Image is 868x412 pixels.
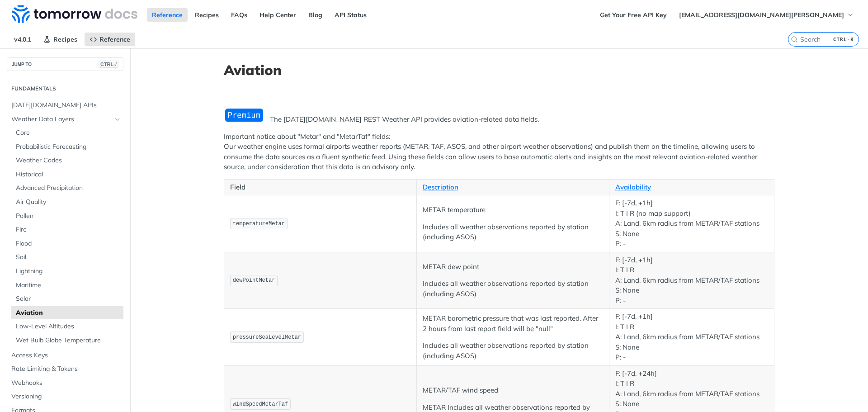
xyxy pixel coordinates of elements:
[615,198,768,249] p: F: [-7d, +1h] I: T I R (no map support) A: Land, 6km radius from METAR/TAF stations S: None P: -
[16,156,121,165] span: Weather Codes
[233,401,288,407] span: windSpeedMetarTaf
[7,113,123,126] a: Weather Data LayersHide subpages for Weather Data Layers
[423,313,603,334] p: METAR barometric pressure that was last reported. After 2 hours from last report field will be "n...
[11,279,123,292] a: Maritime
[303,8,327,22] a: Blog
[99,61,118,68] span: CTRL-/
[16,294,121,303] span: Solar
[226,8,252,22] a: FAQs
[11,351,121,360] span: Access Keys
[11,223,123,237] a: Fire
[11,265,123,278] a: Lightning
[16,239,121,248] span: Flood
[16,308,121,317] span: Aviation
[7,85,123,93] h2: Fundamentals
[16,128,121,137] span: Core
[423,341,603,361] p: Includes all weather observations reported by station (including ASOS)
[16,142,121,152] span: Probabilistic Forecasting
[11,379,121,388] span: Webhooks
[16,225,121,234] span: Fire
[11,140,123,154] a: Probabilistic Forecasting
[12,5,137,23] img: Tomorrow.io Weather API Docs
[85,33,135,46] a: Reference
[16,322,121,331] span: Low-Level Altitudes
[7,376,123,390] a: Webhooks
[11,292,123,306] a: Solar
[11,392,121,401] span: Versioning
[423,279,603,299] p: Includes all weather observations reported by station (including ASOS)
[53,35,77,43] span: Recipes
[11,101,121,110] span: [DATE][DOMAIN_NAME] APIs
[11,209,123,223] a: Pollen
[99,35,130,43] span: Reference
[11,251,123,264] a: Soil
[7,390,123,403] a: Versioning
[595,8,672,22] a: Get Your Free API Key
[423,205,603,215] p: METAR temperature
[11,115,112,124] span: Weather Data Layers
[674,8,859,22] button: [EMAIL_ADDRESS][DOMAIN_NAME][PERSON_NAME]
[11,126,123,140] a: Core
[224,132,774,172] p: Important notice about "Metar" and "MetarTaf" fields: Our weather engine uses formal airports wea...
[7,349,123,362] a: Access Keys
[791,36,798,43] svg: Search
[679,11,844,19] span: [EMAIL_ADDRESS][DOMAIN_NAME] [PERSON_NAME]
[11,181,123,195] a: Advanced Precipitation
[233,277,275,284] span: dewPointMetar
[11,168,123,181] a: Historical
[224,62,774,78] h1: Aviation
[11,320,123,333] a: Low-Level Altitudes
[423,222,603,242] p: Includes all weather observations reported by station (including ASOS)
[224,114,774,125] p: The [DATE][DOMAIN_NAME] REST Weather API provides aviation-related data fields.
[831,35,856,44] kbd: CTRL-K
[233,221,285,227] span: temperatureMetar
[330,8,372,22] a: API Status
[114,116,121,123] button: Hide subpages for Weather Data Layers
[11,334,123,347] a: Wet Bulb Globe Temperature
[16,212,121,221] span: Pollen
[190,8,224,22] a: Recipes
[147,8,188,22] a: Reference
[9,33,36,46] span: v4.0.1
[615,255,768,306] p: F: [-7d, +1h] I: T I R A: Land, 6km radius from METAR/TAF stations S: None P: -
[230,182,410,193] p: Field
[255,8,301,22] a: Help Center
[11,306,123,320] a: Aviation
[7,362,123,376] a: Rate Limiting & Tokens
[11,237,123,251] a: Flood
[16,281,121,290] span: Maritime
[11,195,123,209] a: Air Quality
[16,198,121,207] span: Air Quality
[233,334,301,341] span: pressureSeaLevelMetar
[615,312,768,363] p: F: [-7d, +1h] I: T I R A: Land, 6km radius from METAR/TAF stations S: None P: -
[423,385,603,396] p: METAR/TAF wind speed
[16,253,121,262] span: Soil
[615,183,651,191] a: Availability
[16,267,121,276] span: Lightning
[11,154,123,167] a: Weather Codes
[16,170,121,179] span: Historical
[7,99,123,112] a: [DATE][DOMAIN_NAME] APIs
[16,336,121,345] span: Wet Bulb Globe Temperature
[38,33,82,46] a: Recipes
[423,183,458,191] a: Description
[7,57,123,71] button: JUMP TOCTRL-/
[423,262,603,272] p: METAR dew point
[11,365,121,374] span: Rate Limiting & Tokens
[16,184,121,193] span: Advanced Precipitation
